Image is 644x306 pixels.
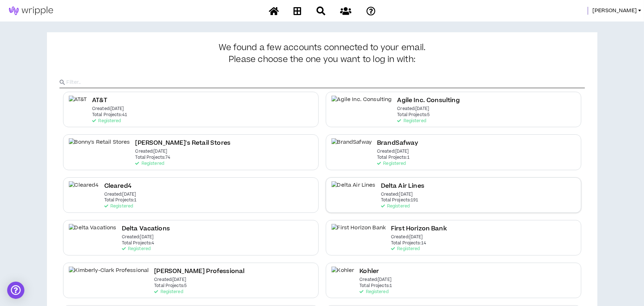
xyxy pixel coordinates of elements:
[135,161,164,166] p: Registered
[104,181,132,191] h2: Cleared4
[104,198,137,203] p: Total Projects: 1
[377,149,409,154] p: Created: [DATE]
[391,235,423,240] p: Created: [DATE]
[7,282,24,299] div: Open Intercom Messenger
[381,198,419,203] p: Total Projects: 191
[377,161,406,166] p: Registered
[69,267,149,283] img: Kimberly-Clark Professional
[359,277,391,282] p: Created: [DATE]
[331,138,372,154] img: BrandSafway
[69,181,99,197] img: Cleared4
[154,267,244,276] h2: [PERSON_NAME] Professional
[391,247,420,252] p: Registered
[391,224,447,234] h2: First Horizon Bank
[229,55,415,65] span: Please choose the one you want to log in with:
[331,181,376,197] img: Delta Air Lines
[381,204,410,209] p: Registered
[122,241,154,246] p: Total Projects: 4
[154,277,186,282] p: Created: [DATE]
[135,138,230,148] h2: [PERSON_NAME]'s Retail Stores
[122,224,170,234] h2: Delta Vacations
[69,96,87,112] img: AT&T
[592,7,637,15] span: [PERSON_NAME]
[397,106,429,111] p: Created: [DATE]
[397,119,426,124] p: Registered
[135,149,167,154] p: Created: [DATE]
[154,283,187,288] p: Total Projects: 5
[59,43,585,64] h3: We found a few accounts connected to your email.
[391,241,426,246] p: Total Projects: 14
[381,192,413,197] p: Created: [DATE]
[104,192,136,197] p: Created: [DATE]
[92,119,121,124] p: Registered
[331,224,386,240] img: First Horizon Bank
[122,235,154,240] p: Created: [DATE]
[92,113,127,118] p: Total Projects: 41
[359,283,392,288] p: Total Projects: 1
[331,267,354,283] img: Kohler
[377,155,410,160] p: Total Projects: 1
[135,155,170,160] p: Total Projects: 74
[122,247,151,252] p: Registered
[92,96,108,105] h2: AT&T
[154,290,183,295] p: Registered
[359,267,379,276] h2: Kohler
[377,138,418,148] h2: BrandSafway
[331,96,392,112] img: Agile Inc. Consulting
[104,204,133,209] p: Registered
[92,106,124,111] p: Created: [DATE]
[381,181,424,191] h2: Delta Air Lines
[359,290,388,295] p: Registered
[397,96,459,105] h2: Agile Inc. Consulting
[397,113,430,118] p: Total Projects: 5
[69,138,130,154] img: Bonny's Retail Stores
[69,224,116,240] img: Delta Vacations
[67,77,585,88] input: Filter..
